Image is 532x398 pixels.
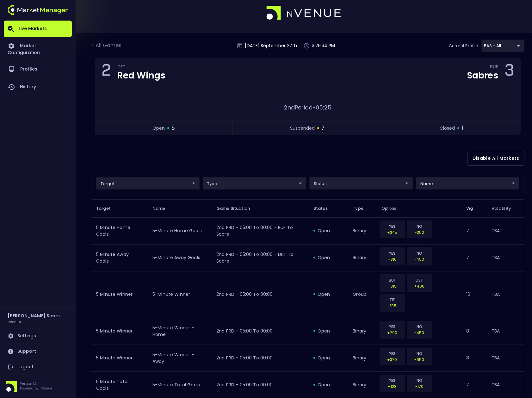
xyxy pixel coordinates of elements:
p: NO [411,250,428,256]
span: 6 [171,124,175,132]
p: Current Profile [449,43,478,49]
td: 5-Minute Home Goals [147,217,211,244]
td: 5 Minute Winner [91,318,147,345]
td: 5-Minute Winner - Home [147,318,211,345]
div: target [203,177,306,190]
td: 5 Minute Winner [91,345,147,371]
div: target [481,40,524,52]
p: +315 [384,283,401,289]
div: open [313,227,343,234]
div: open [313,355,343,361]
td: 2nd PRD - 05:00 to 00:00 [211,318,308,345]
a: Logout [4,359,72,375]
img: logo [8,5,68,15]
td: TBA [486,271,524,318]
td: TBA [486,244,524,271]
div: DET [117,65,165,70]
p: -170 [411,383,428,389]
p: [DATE] , September 27 th [245,42,297,49]
td: binary [348,244,377,271]
div: open [313,291,343,297]
p: Powered by nVenue [20,386,52,391]
td: 2nd PRD - 05:00 to 00:00 - DET to Score [211,244,308,271]
p: YES [384,250,401,256]
div: BUF [490,65,498,70]
span: open [152,125,165,132]
p: NO [411,324,428,330]
span: Vig [466,206,481,211]
td: 5-Minute Winner [147,271,211,318]
div: open [313,328,343,334]
p: NO [411,377,428,383]
p: -650 [411,357,428,363]
span: Name [152,206,174,211]
a: History [4,78,72,96]
td: 8 [461,345,486,371]
a: Support [4,344,72,359]
td: 8 [461,318,486,345]
td: binary [348,217,377,244]
p: +310 [384,256,401,262]
td: 10 [461,271,486,318]
td: TBA [486,318,524,345]
td: TBA [486,345,524,371]
td: binary [348,318,377,345]
p: TIE [384,297,401,303]
p: YES [384,324,401,330]
div: target [309,177,413,190]
td: 2nd PRD - 05:00 to 00:00 [211,345,308,371]
td: 5-Minute Away Goals [147,244,211,271]
p: -450 [411,330,428,336]
span: Type [353,206,372,211]
button: Disable All Markets [467,151,524,166]
span: Target [96,206,119,211]
div: target [416,177,519,190]
div: open [313,382,343,388]
span: 7 [321,124,325,132]
p: YES [384,351,401,357]
p: DET [411,277,428,283]
div: 2 [102,63,111,82]
span: closed [440,125,455,132]
td: 7 [461,244,486,271]
h3: nVenue [8,319,21,324]
a: Live Markets [4,21,72,37]
td: 5-Minute Winner - Away [147,345,211,371]
span: Status [313,206,336,211]
td: 5 Minute Away Goals [91,244,147,271]
td: 2nd PRD - 05:00 to 00:00 [211,271,308,318]
h2: [PERSON_NAME] Sears [8,312,60,319]
p: -195 [384,303,401,309]
span: 2nd Period [284,103,312,111]
td: 2nd PRD - 05:00 to 00:00 - BUF to Score [211,217,308,244]
p: +245 [384,229,401,235]
div: < All Games [91,42,123,50]
span: Game Situation [216,206,258,211]
p: +400 [411,283,428,289]
p: +370 [384,357,401,363]
td: 7 [461,217,486,244]
div: Red Wings [117,71,165,80]
span: 05:25 [316,103,331,111]
span: - [312,103,316,111]
p: +128 [384,383,401,389]
div: target [96,177,200,190]
a: Settings [4,328,72,344]
span: Volatility [492,206,519,211]
p: YES [384,377,401,383]
p: YES [384,223,401,229]
p: NO [411,351,428,357]
div: 3 [504,63,514,82]
p: BUF [384,277,401,283]
div: open [313,254,343,261]
p: +290 [384,330,401,336]
td: group [348,271,377,318]
img: logo [266,6,342,20]
span: suspended [290,125,315,132]
div: Sabres [467,71,498,80]
p: 3:29:34 PM [312,42,335,49]
td: 5 Minute Home Goals [91,217,147,244]
p: -350 [411,229,428,235]
td: binary [348,345,377,371]
p: Version 1.31 [20,381,52,386]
